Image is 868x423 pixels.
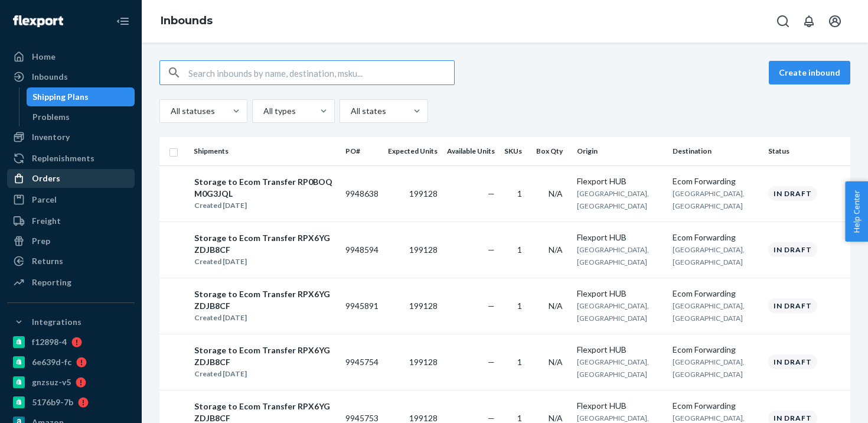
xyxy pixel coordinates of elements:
ol: breadcrumbs [151,4,222,38]
input: Search inbounds by name, destination, msku... [188,61,454,84]
span: N/A [549,245,563,255]
a: Home [7,47,135,66]
span: N/A [549,357,563,367]
div: Parcel [32,194,57,206]
span: [GEOGRAPHIC_DATA], [GEOGRAPHIC_DATA] [673,189,745,210]
span: 199128 [409,413,438,423]
a: Inbounds [7,67,135,86]
span: — [488,188,495,199]
span: 199128 [409,357,438,367]
div: Integrations [32,316,81,328]
div: In draft [768,242,817,257]
td: 9948594 [341,222,383,278]
a: Prep [7,232,135,250]
div: Ecom Forwarding [673,288,759,300]
div: Created [DATE] [194,368,335,380]
div: Home [32,51,56,63]
a: 5176b9-7b [7,393,135,412]
input: All states [350,105,351,117]
a: Reporting [7,273,135,292]
div: Problems [32,111,70,123]
a: Returns [7,252,135,271]
div: In draft [768,186,817,201]
a: Parcel [7,190,135,209]
a: Inbounds [161,14,213,27]
div: Flexport HUB [577,288,663,300]
span: [GEOGRAPHIC_DATA], [GEOGRAPHIC_DATA] [577,357,649,379]
span: 1 [517,413,522,423]
th: Origin [572,137,668,165]
div: f12898-4 [32,336,67,348]
button: Close Navigation [111,9,135,33]
span: 199128 [409,301,438,311]
a: Replenishments [7,149,135,168]
div: Shipping Plans [32,91,89,103]
th: Destination [668,137,763,165]
a: Inventory [7,128,135,147]
a: Orders [7,169,135,188]
td: 9945754 [341,334,383,390]
div: Storage to Ecom Transfer RPX6YGZDJB8CF [194,232,335,256]
span: N/A [549,413,563,423]
span: — [488,245,495,255]
div: 6e639d-fc [32,356,71,368]
button: Create inbound [769,61,850,84]
span: [GEOGRAPHIC_DATA], [GEOGRAPHIC_DATA] [577,301,649,323]
div: Inventory [32,131,70,143]
div: Freight [32,215,61,227]
div: Created [DATE] [194,200,335,211]
span: 199128 [409,188,438,199]
div: Created [DATE] [194,312,335,324]
a: f12898-4 [7,333,135,352]
th: Expected Units [383,137,442,165]
a: 6e639d-fc [7,353,135,372]
span: — [488,301,495,311]
button: Open Search Box [771,9,795,33]
span: [GEOGRAPHIC_DATA], [GEOGRAPHIC_DATA] [673,245,745,266]
a: Shipping Plans [27,87,135,106]
div: Orders [32,173,60,184]
div: In draft [768,298,817,313]
div: 5176b9-7b [32,396,73,408]
span: N/A [549,188,563,199]
span: 199128 [409,245,438,255]
span: 1 [517,301,522,311]
span: — [488,413,495,423]
div: Replenishments [32,152,94,164]
div: Ecom Forwarding [673,175,759,187]
th: SKUs [500,137,531,165]
span: [GEOGRAPHIC_DATA], [GEOGRAPHIC_DATA] [673,301,745,323]
div: gnzsuz-v5 [32,376,71,388]
span: 1 [517,357,522,367]
a: Freight [7,211,135,230]
td: 9945891 [341,278,383,334]
div: Created [DATE] [194,256,335,268]
button: Open account menu [823,9,847,33]
span: [GEOGRAPHIC_DATA], [GEOGRAPHIC_DATA] [577,189,649,210]
th: PO# [341,137,383,165]
div: Returns [32,255,63,267]
span: 1 [517,188,522,199]
div: In draft [768,354,817,369]
div: Ecom Forwarding [673,344,759,356]
div: Flexport HUB [577,344,663,356]
div: Storage to Ecom Transfer RPX6YGZDJB8CF [194,288,335,312]
div: Flexport HUB [577,232,663,243]
button: Help Center [845,181,868,242]
td: 9948638 [341,165,383,222]
div: Storage to Ecom Transfer RP0BOQM0G3JQL [194,176,335,200]
button: Open notifications [797,9,821,33]
th: Box Qty [531,137,572,165]
div: Flexport HUB [577,175,663,187]
button: Integrations [7,313,135,331]
input: All types [262,105,263,117]
span: [GEOGRAPHIC_DATA], [GEOGRAPHIC_DATA] [577,245,649,266]
a: Problems [27,108,135,126]
div: Reporting [32,276,71,288]
th: Status [763,137,850,165]
div: Flexport HUB [577,400,663,412]
th: Available Units [442,137,500,165]
div: Storage to Ecom Transfer RPX6YGZDJB8CF [194,344,335,368]
span: 1 [517,245,522,255]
